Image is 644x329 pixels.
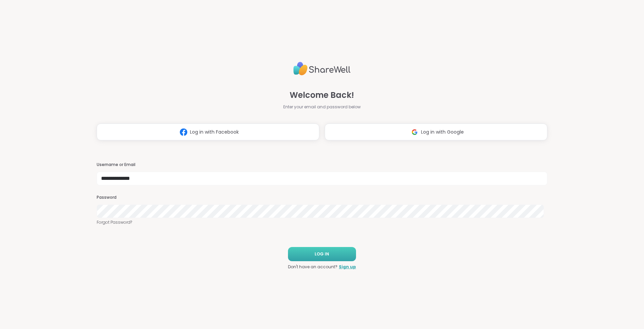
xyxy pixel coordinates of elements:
[288,247,356,261] button: LOG IN
[290,89,354,101] span: Welcome Back!
[421,129,464,136] span: Log in with Google
[408,126,421,138] img: ShareWell Logomark
[97,195,547,200] h3: Password
[325,124,547,140] button: Log in with Google
[97,219,547,225] a: Forgot Password?
[97,124,319,140] button: Log in with Facebook
[339,264,356,270] a: Sign up
[177,126,190,138] img: ShareWell Logomark
[315,251,329,257] span: LOG IN
[288,264,337,270] span: Don't have an account?
[97,162,547,168] h3: Username or Email
[293,59,351,78] img: ShareWell Logo
[190,129,239,136] span: Log in with Facebook
[283,104,361,110] span: Enter your email and password below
